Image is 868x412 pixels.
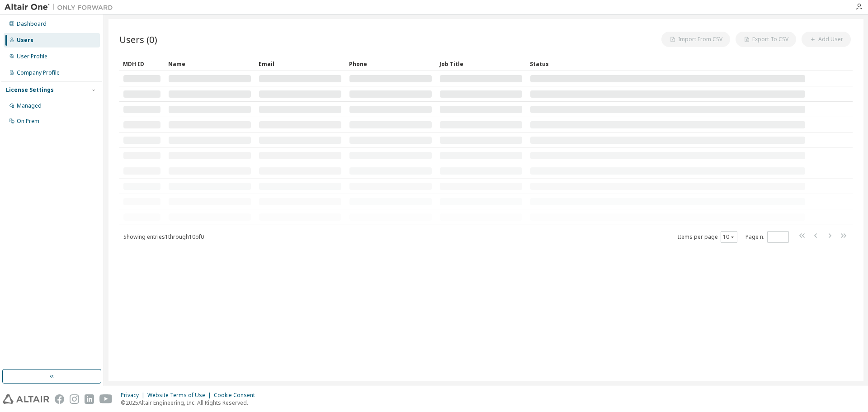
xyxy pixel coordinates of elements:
div: MDH ID [123,57,161,71]
div: Managed [17,102,42,109]
img: facebook.svg [55,394,64,404]
div: Dashboard [17,20,47,28]
div: Job Title [439,57,523,71]
div: Cookie Consent [214,392,260,399]
div: License Settings [6,86,54,94]
span: Page n. [745,231,789,243]
div: Website Terms of Use [147,392,214,399]
div: User Profile [17,53,47,60]
div: Email [259,57,342,71]
span: Items per page [678,231,737,243]
span: Users (0) [119,33,157,46]
img: youtube.svg [99,394,113,404]
img: Altair One [5,3,118,12]
button: Export To CSV [736,32,796,47]
div: Company Profile [17,69,60,76]
img: altair_logo.svg [3,394,49,404]
div: Users [17,37,33,44]
div: Privacy [121,392,147,399]
div: Phone [349,57,432,71]
div: Status [530,57,806,71]
button: Add User [802,32,851,47]
img: linkedin.svg [85,394,94,404]
button: 10 [723,233,735,241]
span: Showing entries 1 through 10 of 0 [123,233,204,241]
button: Import From CSV [661,32,730,47]
img: instagram.svg [70,394,79,404]
p: © 2025 Altair Engineering, Inc. All Rights Reserved. [121,399,260,407]
div: On Prem [17,118,39,125]
div: Name [168,57,251,71]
